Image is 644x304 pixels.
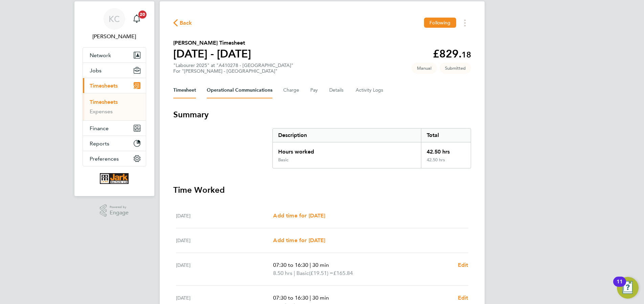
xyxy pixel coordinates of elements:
[310,82,318,98] button: Pay
[83,8,146,41] a: KC[PERSON_NAME]
[458,294,468,302] a: Edit
[173,185,471,195] h3: Time Worked
[312,295,329,301] span: 30 min
[462,50,471,60] span: 18
[458,295,468,301] span: Edit
[83,173,146,184] a: Go to home page
[83,121,146,136] button: Finance
[176,212,273,220] div: [DATE]
[424,18,456,28] button: Following
[173,68,293,74] div: For "[PERSON_NAME] - [GEOGRAPHIC_DATA]"
[296,269,309,277] span: Basic
[83,48,146,63] button: Network
[273,142,421,157] div: Hours worked
[90,140,109,147] span: Reports
[429,20,450,26] span: Following
[617,277,639,299] button: Open Resource Center, 11 new notifications
[273,236,325,244] a: Add time for [DATE]
[273,128,421,142] div: Description
[130,8,143,30] a: 20
[83,93,146,120] div: Timesheets
[83,151,146,166] button: Preferences
[90,99,118,105] a: Timesheets
[100,204,129,217] a: Powered byEngage
[110,204,129,210] span: Powered by
[459,18,471,28] button: Timesheets Menu
[333,270,353,276] span: £165.84
[273,237,325,243] span: Add time for [DATE]
[273,295,308,301] span: 07:30 to 16:30
[421,142,470,157] div: 42.50 hrs
[138,10,147,19] span: 20
[90,52,111,59] span: Network
[283,82,299,98] button: Charge
[176,236,273,244] div: [DATE]
[273,270,292,276] span: 8.50 hrs
[433,47,471,60] app-decimal: £829.
[173,39,251,47] h2: [PERSON_NAME] Timesheet
[180,19,192,27] span: Back
[83,63,146,78] button: Jobs
[458,262,468,268] span: Edit
[310,295,311,301] span: |
[312,262,329,268] span: 30 min
[421,157,470,168] div: 42.50 hrs
[176,261,273,277] div: [DATE]
[294,270,295,276] span: |
[273,212,325,219] span: Add time for [DATE]
[100,173,129,184] img: corerecruiter-logo-retina.png
[90,125,109,132] span: Finance
[90,83,118,89] span: Timesheets
[207,82,272,98] button: Operational Communications
[173,47,251,61] h1: [DATE] - [DATE]
[109,15,120,23] span: KC
[90,108,113,115] a: Expenses
[421,128,470,142] div: Total
[83,32,146,41] span: Kelly Cartwright
[83,136,146,151] button: Reports
[173,82,196,98] button: Timesheet
[310,262,311,268] span: |
[273,262,308,268] span: 07:30 to 16:30
[110,210,129,216] span: Engage
[273,212,325,220] a: Add time for [DATE]
[309,270,333,276] span: (£19.51) =
[617,282,623,290] div: 11
[458,261,468,269] a: Edit
[173,109,471,120] h3: Summary
[356,82,384,98] button: Activity Logs
[412,63,437,74] span: This timesheet was manually created.
[440,63,471,74] span: This timesheet is Submitted.
[272,128,471,168] div: Summary
[173,63,293,74] div: "Labourer 2025" at "A410278 - [GEOGRAPHIC_DATA]"
[83,78,146,93] button: Timesheets
[74,1,154,196] nav: Main navigation
[278,157,288,163] div: Basic
[173,19,192,27] button: Back
[329,82,345,98] button: Details
[90,156,119,162] span: Preferences
[90,67,102,74] span: Jobs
